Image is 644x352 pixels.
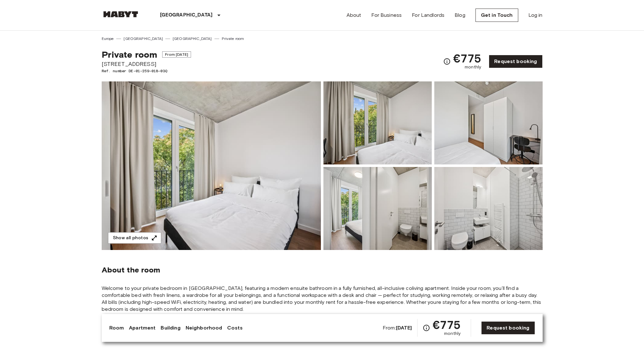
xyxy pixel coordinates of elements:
[129,324,156,332] a: Apartment
[453,53,481,64] span: €775
[433,319,461,330] span: €775
[444,330,461,337] span: monthly
[371,11,402,19] a: For Business
[475,9,518,22] a: Get in Touch
[173,36,212,42] a: [GEOGRAPHIC_DATA]
[102,11,140,17] img: Habyt
[434,81,543,164] img: Picture of unit DE-01-259-018-03Q
[323,167,432,250] img: Picture of unit DE-01-259-018-03Q
[412,11,444,19] a: For Landlords
[108,232,161,244] button: Show all photos
[423,324,430,332] svg: Check cost overview for full price breakdown. Please note that discounts apply to new joiners onl...
[434,167,543,250] img: Picture of unit DE-01-259-018-03Q
[102,36,114,42] a: Europe
[443,58,451,65] svg: Check cost overview for full price breakdown. Please note that discounts apply to new joiners onl...
[102,285,543,313] span: Welcome to your private bedroom in [GEOGRAPHIC_DATA], featuring a modern ensuite bathroom in a fu...
[383,324,412,331] span: From:
[102,49,157,60] span: Private room
[124,36,163,42] a: [GEOGRAPHIC_DATA]
[396,325,412,331] b: [DATE]
[102,68,191,74] span: Ref. number DE-01-259-018-03Q
[227,324,243,332] a: Costs
[161,324,180,332] a: Building
[222,36,244,42] a: Private room
[102,60,191,68] span: [STREET_ADDRESS]
[528,11,543,19] a: Log in
[323,81,432,164] img: Picture of unit DE-01-259-018-03Q
[160,11,213,19] p: [GEOGRAPHIC_DATA]
[186,324,222,332] a: Neighborhood
[102,265,543,275] span: About the room
[455,11,465,19] a: Blog
[489,55,542,68] a: Request booking
[162,51,191,58] span: From [DATE]
[347,11,361,19] a: About
[465,64,481,70] span: monthly
[109,324,124,332] a: Room
[102,81,321,250] img: Marketing picture of unit DE-01-259-018-03Q
[481,321,535,335] a: Request booking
